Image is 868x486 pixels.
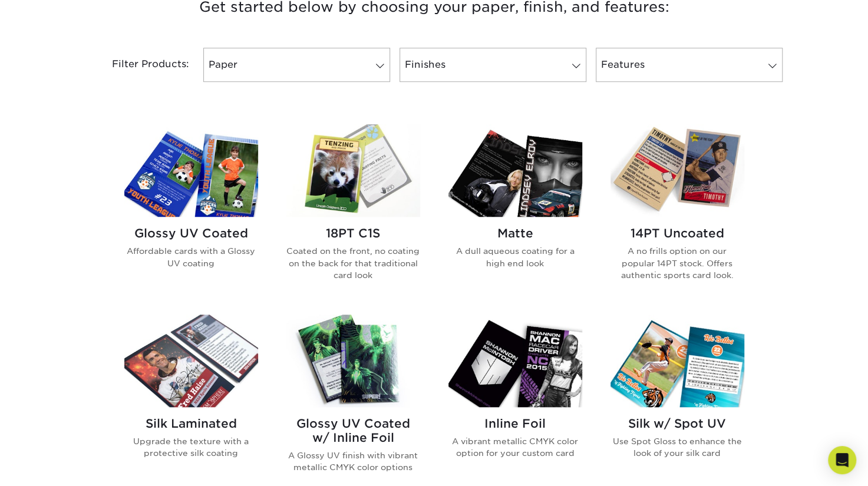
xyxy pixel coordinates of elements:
p: Coated on the front, no coating on the back for that traditional card look [286,245,420,281]
a: Glossy UV Coated Trading Cards Glossy UV Coated Affordable cards with a Glossy UV coating [124,124,258,300]
img: Silk w/ Spot UV Trading Cards [610,315,744,407]
p: Upgrade the texture with a protective silk coating [124,435,258,459]
div: Filter Products: [81,48,199,82]
h2: Glossy UV Coated [124,226,258,240]
h2: Glossy UV Coated w/ Inline Foil [286,416,420,445]
img: Inline Foil Trading Cards [448,315,582,407]
h2: Silk w/ Spot UV [610,416,744,431]
a: Matte Trading Cards Matte A dull aqueous coating for a high end look [448,124,582,300]
img: 18PT C1S Trading Cards [286,124,420,217]
div: Open Intercom Messenger [828,446,856,474]
p: Affordable cards with a Glossy UV coating [124,245,258,269]
h2: Inline Foil [448,416,582,431]
a: Features [596,48,783,82]
img: Matte Trading Cards [448,124,582,217]
h2: Matte [448,226,582,240]
p: A Glossy UV finish with vibrant metallic CMYK color options [286,449,420,474]
h2: 14PT Uncoated [610,226,744,240]
img: Glossy UV Coated Trading Cards [124,124,258,217]
p: A dull aqueous coating for a high end look [448,245,582,269]
a: 18PT C1S Trading Cards 18PT C1S Coated on the front, no coating on the back for that traditional ... [286,124,420,300]
a: Finishes [400,48,586,82]
h2: 18PT C1S [286,226,420,240]
p: A no frills option on our popular 14PT stock. Offers authentic sports card look. [610,245,744,281]
h2: Silk Laminated [124,416,258,431]
a: 14PT Uncoated Trading Cards 14PT Uncoated A no frills option on our popular 14PT stock. Offers au... [610,124,744,300]
img: Glossy UV Coated w/ Inline Foil Trading Cards [286,315,420,407]
img: Silk Laminated Trading Cards [124,315,258,407]
img: 14PT Uncoated Trading Cards [610,124,744,217]
a: Paper [203,48,390,82]
p: A vibrant metallic CMYK color option for your custom card [448,435,582,459]
p: Use Spot Gloss to enhance the look of your silk card [610,435,744,459]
